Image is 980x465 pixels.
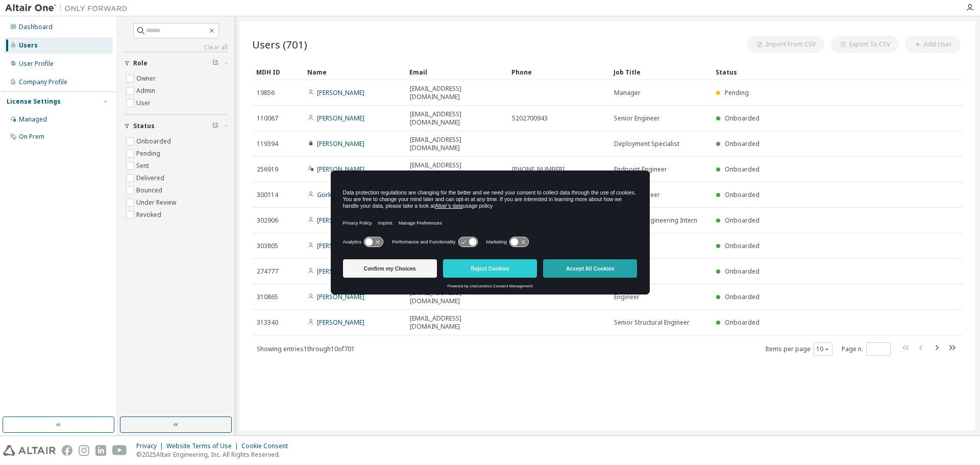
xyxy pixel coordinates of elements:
a: [PERSON_NAME] [317,318,364,327]
span: Deployment Specialist [614,140,679,148]
a: Gorkem Okudan [317,190,365,199]
span: 5202700943 [512,114,548,123]
span: Status [133,122,155,130]
div: License Settings [7,97,61,106]
span: Senior Structural Engineer [614,319,690,327]
span: [PHONE_NUMBER] [512,165,565,174]
span: Showing entries 1 through 10 of 701 [257,345,355,353]
span: Onboarded [725,190,759,199]
label: Owner [136,72,158,85]
span: 313340 [257,319,278,327]
a: [PERSON_NAME] [317,165,364,174]
span: Onboarded [725,139,759,148]
span: [EMAIL_ADDRESS][DOMAIN_NAME] [410,314,503,331]
div: Name [307,64,401,80]
a: [PERSON_NAME] [317,114,364,123]
div: Users [19,41,38,50]
span: Manager [614,89,641,97]
span: Clear filter [212,59,218,67]
span: 302906 [257,216,278,225]
div: On Prem [19,133,44,141]
p: © 2025 Altair Engineering, Inc. All Rights Reserved. [136,450,294,459]
span: Onboarded [725,292,759,301]
span: 310865 [257,293,278,301]
span: Onboarded [725,318,759,327]
label: Pending [136,148,162,160]
span: Onboarded [725,241,759,250]
div: Dashboard [19,23,53,31]
span: Senior Engineer [614,114,660,123]
span: Pending [725,88,749,97]
button: 10 [816,345,830,353]
img: Altair One [5,3,133,13]
button: Status [124,115,228,137]
div: Company Profile [19,78,67,86]
span: 110067 [257,114,278,123]
a: [PERSON_NAME] [317,241,364,250]
div: Status [716,64,910,80]
label: Delivered [136,172,166,184]
span: [EMAIL_ADDRESS][DOMAIN_NAME] [410,136,503,152]
img: altair_logo.svg [3,445,56,456]
div: Cookie Consent [241,442,294,450]
span: [EMAIL_ADDRESS][DOMAIN_NAME] [410,161,503,178]
button: Role [124,52,228,75]
a: Clear all [124,43,228,52]
img: instagram.svg [79,445,89,456]
label: Onboarded [136,135,173,148]
div: Phone [511,64,605,80]
a: [PERSON_NAME] [317,139,364,148]
span: Onboarded [725,216,759,225]
img: youtube.svg [112,445,127,456]
span: Users (701) [252,37,307,52]
label: Admin [136,85,157,97]
a: [PERSON_NAME] [317,292,364,301]
img: facebook.svg [62,445,72,456]
a: [PERSON_NAME] [317,267,364,276]
span: [EMAIL_ADDRESS][DOMAIN_NAME] [410,110,503,127]
span: Endpoint Engineer [614,165,667,174]
button: Add User [905,36,961,53]
button: Import From CSV [747,36,824,53]
label: Bounced [136,184,164,197]
span: [EMAIL_ADDRESS][DOMAIN_NAME] [410,85,503,101]
button: Export To CSV [830,36,899,53]
label: Revoked [136,209,163,221]
span: [EMAIL_ADDRESS][DOMAIN_NAME] [410,289,503,305]
span: Structural Engineering Intern [614,216,697,225]
div: Email [409,64,503,80]
span: Role [133,59,148,67]
label: User [136,97,153,109]
a: [PERSON_NAME] [317,88,364,97]
span: 19856 [257,89,275,97]
span: Clear filter [212,122,218,130]
span: Engineer [614,293,640,301]
div: Privacy [136,442,166,450]
div: User Profile [19,60,54,68]
div: Managed [19,115,47,124]
div: Job Title [614,64,707,80]
span: 274777 [257,267,278,276]
span: 300114 [257,191,278,199]
img: linkedin.svg [95,445,106,456]
label: Sent [136,160,151,172]
span: Onboarded [725,114,759,123]
span: Items per page [765,342,832,356]
span: 119394 [257,140,278,148]
label: Under Review [136,197,178,209]
span: 303805 [257,242,278,250]
span: Onboarded [725,267,759,276]
div: MDH ID [256,64,299,80]
a: [PERSON_NAME] [317,216,364,225]
span: 256919 [257,165,278,174]
span: Onboarded [725,165,759,174]
span: Page n. [842,342,891,356]
div: Website Terms of Use [166,442,241,450]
